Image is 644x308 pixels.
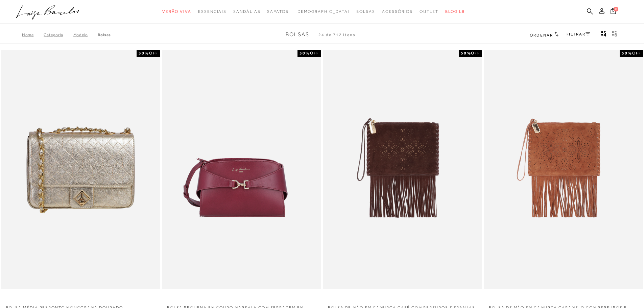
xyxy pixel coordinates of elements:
span: [DEMOGRAPHIC_DATA] [295,9,350,14]
a: BOLSA PEQUENA EM COURO MARSALA COM FERRAGEM EM GANCHO BOLSA PEQUENA EM COURO MARSALA COM FERRAGEM... [163,51,320,288]
img: Bolsa média pesponto monograma dourado [2,51,160,288]
img: BOLSA DE MÃO EM CAMURÇA CAFÉ COM PERFUROS E FRANJAS [324,51,481,288]
a: Bolsas [98,32,111,37]
img: BOLSA DE MÃO EM CAMURÇA CARAMELO COM PERFUROS E FRANJAS [484,51,642,288]
span: 24 de 712 itens [318,32,356,37]
span: Bolsas [286,31,309,38]
a: Bolsa média pesponto monograma dourado Bolsa média pesponto monograma dourado [2,51,160,288]
a: Categoria [44,32,73,37]
a: Home [22,32,44,37]
span: OFF [632,51,641,55]
a: BOLSA DE MÃO EM CAMURÇA CAFÉ COM PERFUROS E FRANJAS BOLSA DE MÃO EM CAMURÇA CAFÉ COM PERFUROS E F... [324,51,481,288]
a: noSubCategoriesText [382,5,413,18]
strong: 30% [300,51,310,55]
span: 0 [614,7,618,11]
span: Acessórios [382,9,413,14]
a: Modelo [73,32,98,37]
a: noSubCategoriesText [356,5,375,18]
button: 0 [609,7,618,17]
strong: 30% [139,51,149,55]
span: Outlet [420,9,438,14]
a: noSubCategoriesText [420,5,438,18]
a: noSubCategoriesText [267,5,288,18]
a: FILTRAR [567,32,590,37]
span: OFF [471,51,480,55]
span: Sandálias [233,9,260,14]
a: BLOG LB [445,5,465,18]
span: Sapatos [267,9,288,14]
img: BOLSA PEQUENA EM COURO MARSALA COM FERRAGEM EM GANCHO [163,51,320,288]
span: Essenciais [198,9,226,14]
a: noSubCategoriesText [233,5,260,18]
a: noSubCategoriesText [295,5,350,18]
strong: 50% [622,51,632,55]
span: OFF [310,51,319,55]
span: Verão Viva [162,9,191,14]
span: OFF [149,51,158,55]
a: noSubCategoriesText [162,5,191,18]
a: BOLSA DE MÃO EM CAMURÇA CARAMELO COM PERFUROS E FRANJAS BOLSA DE MÃO EM CAMURÇA CARAMELO COM PERF... [484,51,642,288]
span: BLOG LB [445,9,465,14]
span: Bolsas [356,9,375,14]
span: Ordenar [530,33,553,38]
button: gridText6Desc [610,30,619,39]
button: Mostrar 4 produtos por linha [599,30,609,39]
a: noSubCategoriesText [198,5,226,18]
strong: 50% [461,51,471,55]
